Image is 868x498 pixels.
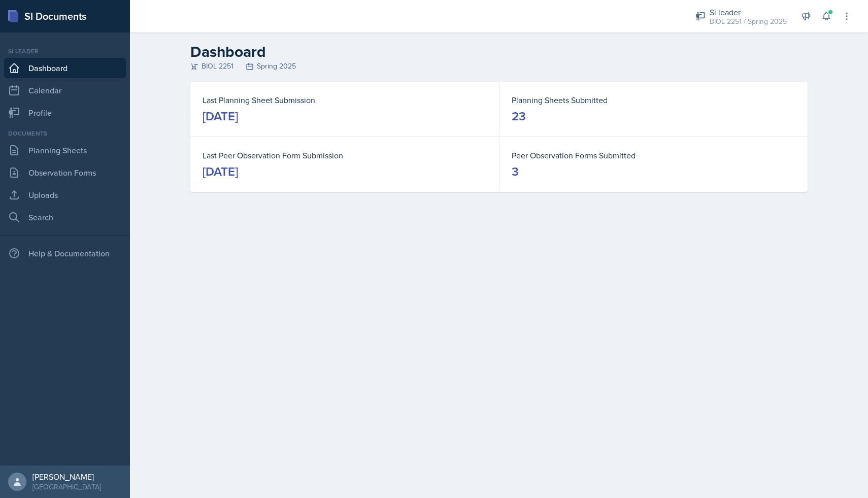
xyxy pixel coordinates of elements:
div: Si leader [710,6,787,18]
h2: Dashboard [190,43,808,61]
a: Dashboard [4,58,126,78]
a: Profile [4,103,126,123]
a: Search [4,207,126,227]
div: Si leader [4,47,126,56]
div: 3 [512,163,519,180]
dt: Last Peer Observation Form Submission [203,149,487,161]
div: [PERSON_NAME] [32,472,101,482]
a: Planning Sheets [4,140,126,160]
dt: Peer Observation Forms Submitted [512,149,795,161]
a: Observation Forms [4,162,126,183]
a: Calendar [4,80,126,101]
div: BIOL 2251 Spring 2025 [190,61,808,72]
a: Uploads [4,185,126,205]
div: [GEOGRAPHIC_DATA] [32,482,101,492]
dt: Last Planning Sheet Submission [203,94,487,106]
div: [DATE] [203,163,238,180]
div: 23 [512,108,526,124]
div: BIOL 2251 / Spring 2025 [710,16,787,27]
div: Documents [4,129,126,138]
div: [DATE] [203,108,238,124]
dt: Planning Sheets Submitted [512,94,795,106]
div: Help & Documentation [4,243,126,263]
